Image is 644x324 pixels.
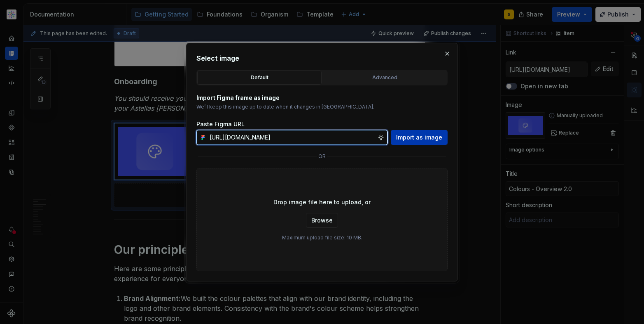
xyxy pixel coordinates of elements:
h2: Select image [196,53,448,63]
button: Import as image [391,130,448,145]
span: Browse [311,216,333,225]
label: Paste Figma URL [196,120,245,128]
p: We’ll keep this image up to date when it changes in [GEOGRAPHIC_DATA]. [196,104,448,110]
p: Maximum upload file size: 10 MB. [282,234,362,241]
button: Browse [306,213,338,228]
p: Drop image file here to upload, or [273,198,371,206]
p: or [318,153,326,160]
input: https://figma.com/file... [206,130,378,145]
div: Advanced [325,73,444,82]
span: Import as image [396,133,442,142]
p: Import Figma frame as image [196,94,448,102]
div: Default [200,73,319,82]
